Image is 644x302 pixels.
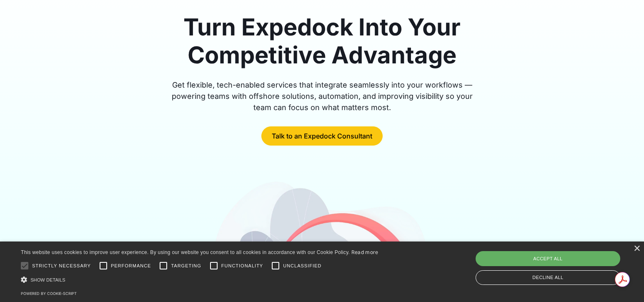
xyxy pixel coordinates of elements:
[476,251,620,266] div: Accept all
[221,262,263,269] span: Functionality
[283,262,321,269] span: Unclassified
[351,249,378,255] a: Read more
[21,291,77,296] a: Powered by cookie-script
[30,277,65,282] span: Show details
[21,275,378,284] div: Show details
[32,262,91,269] span: Strictly necessary
[111,262,151,269] span: Performance
[476,270,620,285] div: Decline all
[162,13,482,69] h1: Turn Expedock Into Your Competitive Advantage
[602,262,644,302] iframe: Chat Widget
[21,249,350,255] span: This website uses cookies to improve user experience. By using our website you consent to all coo...
[634,246,640,252] div: Close
[162,79,482,113] div: Get flexible, tech-enabled services that integrate seamlessly into your workflows — powering team...
[171,262,201,269] span: Targeting
[261,126,383,146] a: Talk to an Expedock Consultant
